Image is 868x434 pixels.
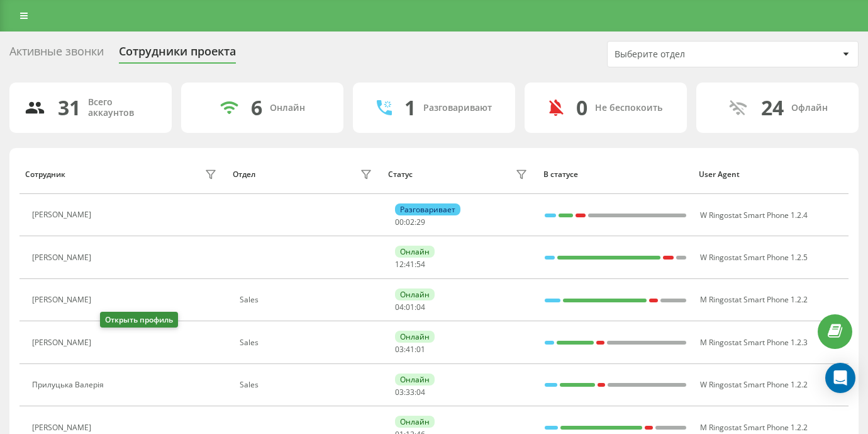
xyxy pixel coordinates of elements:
span: 03 [395,344,404,355]
span: 04 [416,302,425,312]
div: Онлайн [270,103,305,113]
div: [PERSON_NAME] [32,295,94,304]
div: Сотрудник [25,170,65,179]
div: User Agent [699,170,842,179]
span: 41 [406,259,415,270]
span: 04 [416,387,425,397]
div: Онлайн [395,416,435,428]
div: 6 [251,96,262,120]
span: W Ringostat Smart Phone 1.2.4 [700,210,808,220]
div: Прилуцька Валерія [32,380,107,389]
div: [PERSON_NAME] [32,338,94,347]
div: Sales [240,338,376,347]
div: [PERSON_NAME] [32,253,94,262]
span: 01 [406,302,415,312]
span: M Ringostat Smart Phone 1.2.3 [700,337,808,348]
div: Статус [388,170,413,179]
div: Sales [240,295,376,304]
div: : : [395,345,425,354]
div: Отдел [233,170,255,179]
div: [PERSON_NAME] [32,423,94,432]
span: 41 [406,344,415,355]
div: Всего аккаунтов [88,97,157,118]
div: Выберите отдел [615,49,765,60]
div: Open Intercom Messenger [825,363,855,393]
span: 54 [416,259,425,270]
span: 12 [395,259,404,270]
div: : : [395,388,425,397]
span: W Ringostat Smart Phone 1.2.2 [700,379,808,390]
span: 33 [406,387,415,397]
span: 04 [395,302,404,312]
span: 29 [416,217,425,227]
div: : : [395,218,425,227]
div: Открыть профиль [100,312,178,328]
div: : : [395,260,425,269]
span: M Ringostat Smart Phone 1.2.2 [700,294,808,305]
span: 03 [395,387,404,397]
div: Онлайн [395,246,435,258]
div: 31 [58,96,81,120]
div: Разговаривают [423,103,492,113]
div: [PERSON_NAME] [32,210,94,219]
div: Онлайн [395,374,435,385]
div: Не беспокоить [595,103,662,113]
div: Онлайн [395,288,435,300]
div: Офлайн [791,103,828,113]
span: 02 [406,217,415,227]
div: Онлайн [395,331,435,343]
div: Активные звонки [9,45,104,64]
div: В статусе [543,170,687,179]
span: 01 [416,344,425,355]
span: M Ringostat Smart Phone 1.2.2 [700,422,808,433]
div: Разговаривает [395,203,460,215]
div: Сотрудники проекта [119,45,236,64]
div: 0 [576,96,587,120]
span: 00 [395,217,404,227]
div: 24 [761,96,784,120]
span: W Ringostat Smart Phone 1.2.5 [700,252,808,263]
div: Sales [240,380,376,389]
div: 1 [404,96,416,120]
div: : : [395,303,425,312]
